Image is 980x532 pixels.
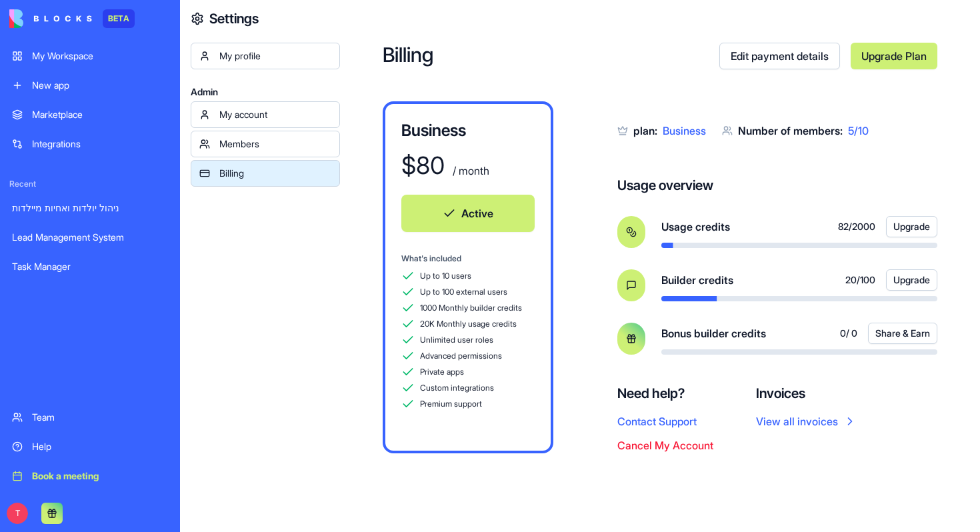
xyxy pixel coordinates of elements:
[219,137,331,151] div: Members
[4,224,176,251] a: Lead Management System
[420,367,464,377] span: Private apps
[383,101,553,453] a: Business$80 / monthActiveWhat's includedUp to 10 usersUp to 100 external users1000 Monthly builde...
[617,176,713,195] h4: Usage overview
[420,287,507,297] span: Up to 100 external users
[4,43,176,69] a: My Workspace
[4,253,176,280] a: Task Manager
[838,220,875,233] span: 82 / 2000
[851,43,937,69] a: Upgrade Plan
[4,72,176,99] a: New app
[401,152,445,179] div: $ 80
[4,131,176,157] a: Integrations
[401,120,535,141] h3: Business
[840,327,857,340] span: 0 / 0
[420,319,517,329] span: 20K Monthly usage credits
[617,413,697,429] button: Contact Support
[756,384,857,403] h4: Invoices
[32,79,168,92] div: New app
[4,179,176,189] span: Recent
[661,325,766,341] span: Bonus builder credits
[886,216,937,237] button: Upgrade
[191,43,340,69] a: My profile
[420,303,522,313] span: 1000 Monthly builder credits
[848,124,869,137] span: 5 / 10
[9,9,92,28] img: logo
[191,85,340,99] span: Admin
[450,163,489,179] div: / month
[191,131,340,157] a: Members
[868,323,937,344] button: Share & Earn
[4,195,176,221] a: ניהול יולדות ואחיות מיילדות
[32,440,168,453] div: Help
[219,167,331,180] div: Billing
[12,201,168,215] div: ניהול יולדות ואחיות מיילדות
[383,43,719,69] h2: Billing
[420,271,471,281] span: Up to 10 users
[12,260,168,273] div: Task Manager
[103,9,135,28] div: BETA
[12,231,168,244] div: Lead Management System
[756,413,857,429] a: View all invoices
[9,9,135,28] a: BETA
[4,101,176,128] a: Marketplace
[7,503,28,524] span: T
[661,219,730,235] span: Usage credits
[420,383,494,393] span: Custom integrations
[617,384,713,403] h4: Need help?
[738,124,843,137] span: Number of members:
[4,463,176,489] a: Book a meeting
[420,335,493,345] span: Unlimited user roles
[663,124,706,137] span: Business
[420,399,482,409] span: Premium support
[191,101,340,128] a: My account
[401,253,535,264] div: What's included
[32,411,168,424] div: Team
[661,272,733,288] span: Builder credits
[32,49,168,63] div: My Workspace
[219,108,331,121] div: My account
[617,437,713,453] button: Cancel My Account
[219,49,331,63] div: My profile
[719,43,840,69] a: Edit payment details
[4,433,176,460] a: Help
[32,469,168,483] div: Book a meeting
[845,273,875,287] span: 20 / 100
[32,108,168,121] div: Marketplace
[4,404,176,431] a: Team
[633,124,657,137] span: plan:
[886,269,937,291] button: Upgrade
[420,351,502,361] span: Advanced permissions
[191,160,340,187] a: Billing
[209,9,259,28] h4: Settings
[401,195,535,232] button: Active
[32,137,168,151] div: Integrations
